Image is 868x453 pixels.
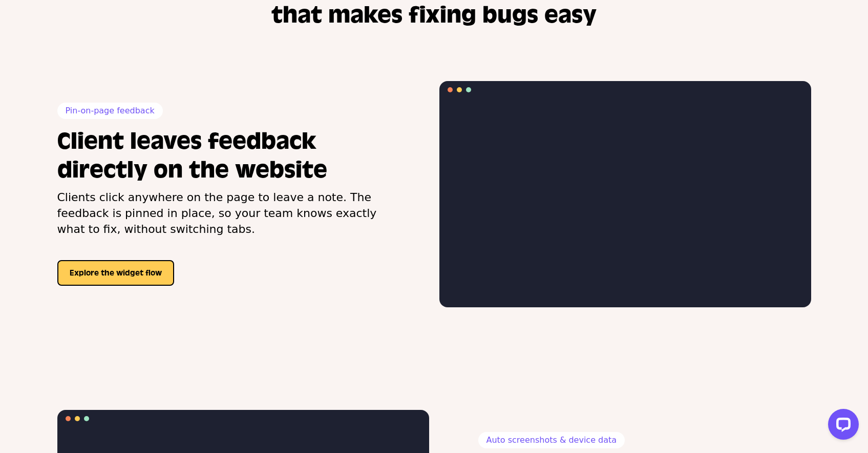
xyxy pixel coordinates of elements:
p: Auto screenshots & device data [478,432,625,448]
p: Pin-on-page feedback [57,103,163,119]
h2: Client leaves feedback directly on the website [57,127,390,185]
a: Explore the widget flow [57,268,174,278]
p: Clients click anywhere on the page to leave a note. The feedback is pinned in place, so your team... [57,190,390,237]
button: Explore the widget flow [57,260,174,286]
iframe: LiveChat chat widget [820,405,863,448]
